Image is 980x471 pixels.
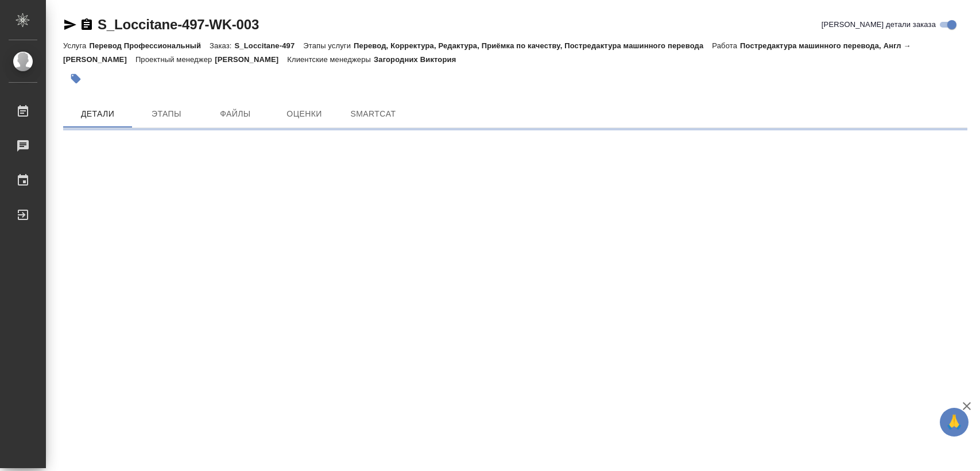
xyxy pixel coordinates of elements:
[135,55,215,64] p: Проектный менеджер
[346,107,401,121] span: SmartCat
[712,41,740,50] p: Работа
[80,18,94,32] button: Скопировать ссылку
[98,17,259,32] a: S_Loccitane-497-WK-003
[70,107,125,121] span: Детали
[303,41,354,50] p: Этапы услуги
[63,18,77,32] button: Скопировать ссылку для ЯМессенджера
[287,55,374,64] p: Клиентские менеджеры
[215,55,287,64] p: [PERSON_NAME]
[235,41,304,50] p: S_Loccitane-497
[208,107,263,121] span: Файлы
[63,66,88,91] button: Добавить тэг
[277,107,332,121] span: Оценки
[89,41,210,50] p: Перевод Профессиональный
[944,410,964,434] span: 🙏
[354,41,712,50] p: Перевод, Корректура, Редактура, Приёмка по качеству, Постредактура машинного перевода
[374,55,464,64] p: Загородних Виктория
[63,41,89,50] p: Услуга
[210,41,234,50] p: Заказ:
[139,107,194,121] span: Этапы
[822,19,936,30] span: [PERSON_NAME] детали заказа
[940,408,969,437] button: 🙏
